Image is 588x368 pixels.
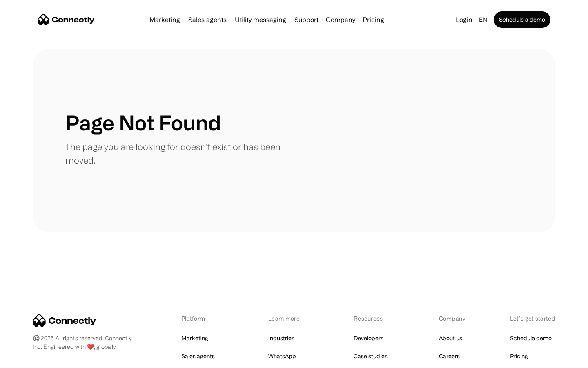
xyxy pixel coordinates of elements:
[494,11,550,28] a: Schedule a demo
[65,140,294,167] p: The page you are looking for doesn't exist or has been moved.
[146,16,183,23] a: Marketing
[181,314,226,323] div: Platform
[181,332,208,344] a: Marketing
[232,16,290,23] a: Utility messaging
[16,354,49,365] ul: Language list
[510,332,552,344] a: Schedule demo
[479,14,487,25] div: en
[452,14,476,25] a: Login
[185,16,230,23] a: Sales agents
[65,110,221,135] h1: Page Not Found
[268,350,296,362] a: WhatsApp
[510,314,555,323] div: Let’s get started
[354,350,388,362] a: Case studies
[181,350,215,362] a: Sales agents
[359,16,388,23] a: Pricing
[439,350,460,362] a: Careers
[354,314,396,323] div: Resources
[354,332,383,344] a: Developers
[8,353,49,365] aside: Language selected: English
[439,332,462,344] a: About us
[510,350,528,362] a: Pricing
[268,332,294,344] a: Industries
[326,14,355,25] div: Company
[291,16,322,23] a: Support
[439,314,468,323] div: Company
[268,314,311,323] div: Learn more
